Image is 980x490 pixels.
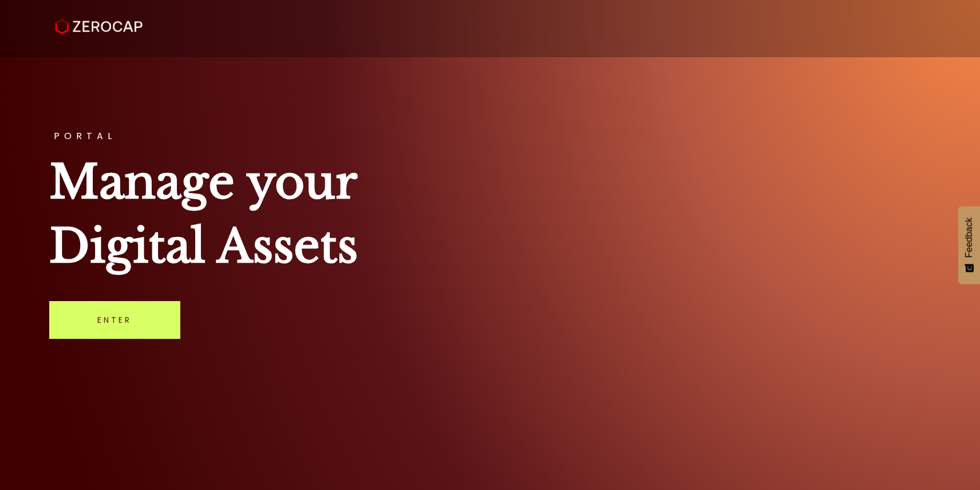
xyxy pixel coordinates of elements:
[49,132,931,141] h3: PORTAL
[49,301,180,339] a: Enter
[49,150,931,278] h1: Manage your Digital Assets
[964,218,974,258] span: Feedback
[958,206,980,284] button: Feedback - Show survey
[55,19,143,35] img: ZeroCap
